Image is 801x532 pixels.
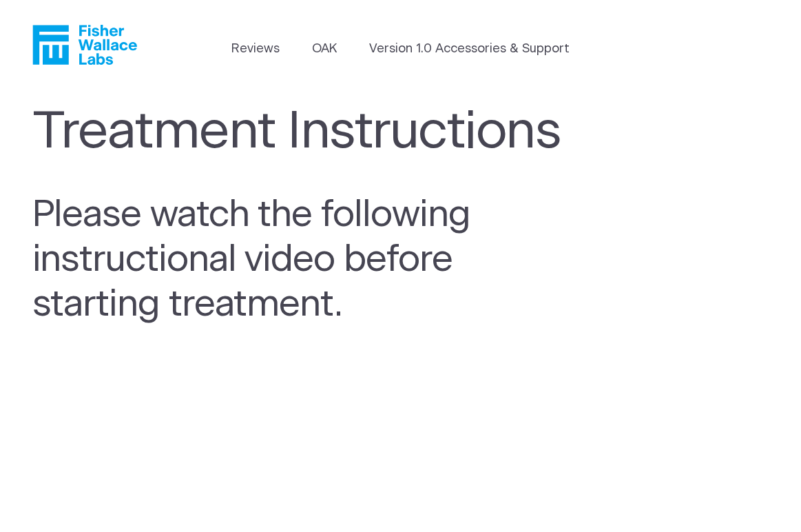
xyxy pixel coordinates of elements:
a: OAK [312,40,337,59]
a: Fisher Wallace [32,25,137,65]
a: Reviews [231,40,280,59]
h2: Please watch the following instructional video before starting treatment. [32,193,528,327]
h1: Treatment Instructions [32,102,583,163]
a: Version 1.0 Accessories & Support [369,40,570,59]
